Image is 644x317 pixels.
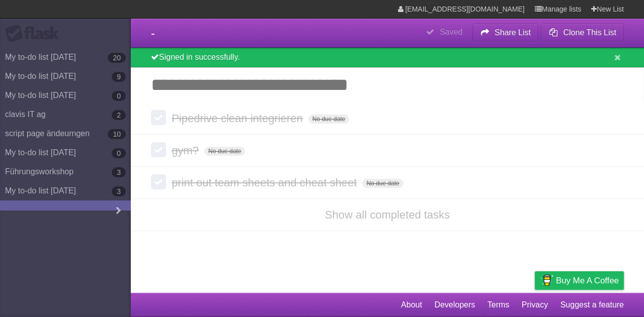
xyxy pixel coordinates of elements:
[131,48,644,67] div: Signed in successfully.
[541,24,624,42] button: Clone This List
[362,179,403,188] span: No due date
[112,148,126,158] b: 0
[204,147,245,156] span: No due date
[151,110,166,125] label: Done
[112,186,126,196] b: 3
[112,72,126,82] b: 9
[112,110,126,120] b: 2
[556,272,619,289] span: Buy me a coffee
[172,176,359,189] span: print out team sheets and cheat sheet
[5,25,65,43] div: Flask
[401,295,422,314] a: About
[112,91,126,101] b: 0
[151,26,155,40] span: -
[440,28,462,36] b: Saved
[560,295,624,314] a: Suggest a feature
[172,112,305,125] span: Pipedrive clean integrieren
[495,28,531,37] b: Share List
[308,115,349,124] span: No due date
[522,295,548,314] a: Privacy
[563,28,616,37] b: Clone This List
[434,295,475,314] a: Developers
[108,53,126,63] b: 20
[172,144,201,157] span: gym?
[540,272,553,289] img: Buy me a coffee
[472,24,539,42] button: Share List
[325,208,450,221] a: Show all completed tasks
[535,271,624,290] a: Buy me a coffee
[112,167,126,177] b: 3
[488,295,510,314] a: Terms
[151,174,166,189] label: Done
[108,129,126,139] b: 10
[151,142,166,157] label: Done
